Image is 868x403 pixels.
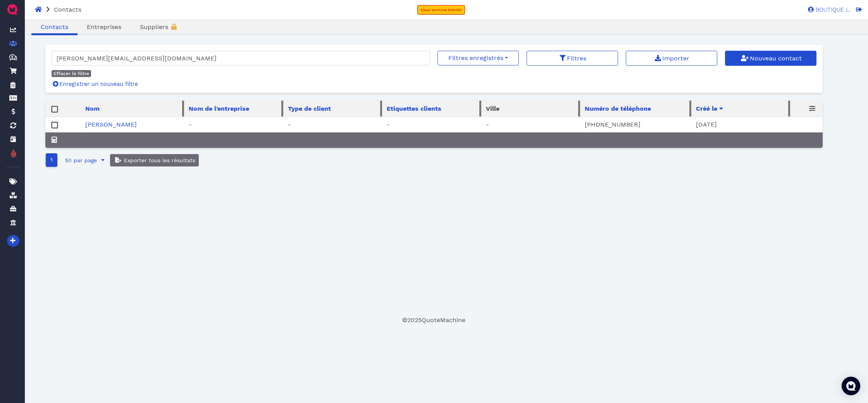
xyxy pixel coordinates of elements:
[481,117,580,133] td: -
[6,3,19,15] img: QuoteM_icon_flat.png
[437,51,519,65] button: Filtres enregistrés
[382,117,481,133] td: -
[31,22,77,32] a: Contacts
[626,51,717,66] a: Importer
[661,55,689,62] span: Importer
[54,6,81,13] span: Contacts
[46,153,57,167] a: Go to page number 1
[696,121,717,128] span: [DATE]
[45,316,822,325] footer: © 2025 QuoteMachine
[814,7,851,13] span: BOUTIQUE L.
[725,51,816,66] a: Nouveau contact
[60,154,110,166] button: 50 par page
[140,23,168,31] span: Suppliers
[64,157,97,163] span: 50 par page
[85,104,100,113] span: Nom
[52,70,91,77] a: Effacer le filtre
[11,55,14,59] tspan: $
[421,8,462,12] span: Essai termine bientôt
[41,23,68,31] span: Contacts
[486,104,499,113] span: Ville
[749,55,802,62] span: Nouveau contact
[87,23,121,31] span: Entreprises
[387,104,441,113] span: Etiquettes clients
[123,157,195,163] span: Exporter tous les résultats
[10,149,17,158] img: lightspeed_flame_logo.png
[585,104,651,113] span: Numéro de téléphone
[189,104,249,113] span: Nom de l'entreprise
[804,6,851,13] a: BOUTIQUE L.
[566,55,586,62] span: Filtres
[77,22,131,32] a: Entreprises
[184,117,283,133] td: -
[131,22,187,32] a: Suppliers
[288,104,331,113] span: Type de client
[842,377,860,395] div: Open Intercom Messenger
[283,117,382,133] td: -
[417,5,465,15] a: Essai termine bientôt
[52,51,430,65] input: Search a contact...
[580,117,691,133] td: [PHONE_NUMBER]
[85,121,137,128] a: [PERSON_NAME]
[527,51,618,66] button: Filtres
[696,104,717,113] span: Créé le
[52,81,138,87] a: Enregistrer un nouveau filtre
[110,154,199,166] button: Exporter tous les résultats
